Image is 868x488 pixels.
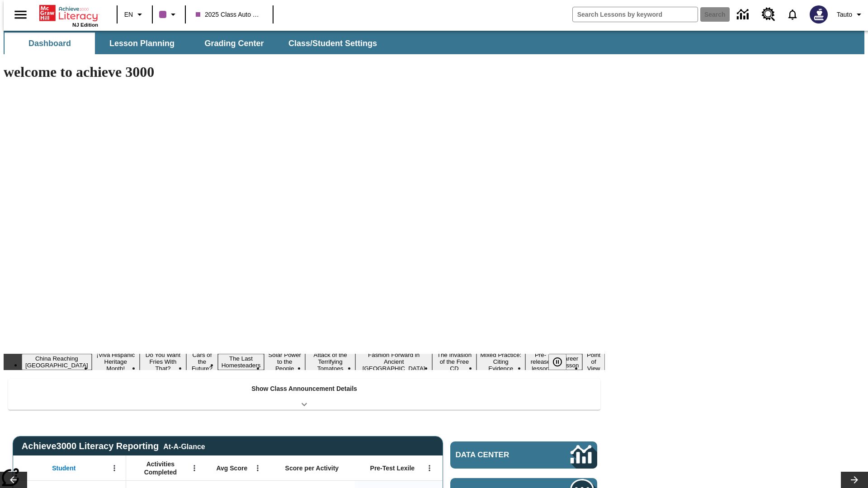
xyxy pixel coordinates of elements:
button: Slide 10 Mixed Practice: Citing Evidence [476,350,525,373]
span: Student [52,464,75,472]
a: Home [39,4,98,22]
button: Language: EN, Select a language [120,6,149,23]
button: Slide 13 Point of View [582,350,605,373]
div: SubNavbar [4,31,864,54]
div: SubNavbar [4,33,385,54]
span: Avg Score [216,464,247,472]
span: Class/Student Settings [288,38,377,49]
span: Lesson Planning [109,38,175,49]
span: EN [124,10,133,19]
button: Slide 9 The Invasion of the Free CD [432,350,476,373]
button: Grading Center [189,33,279,54]
span: Score per Activity [285,464,339,472]
button: Lesson Planning [97,33,187,54]
button: Pause [548,354,566,370]
button: Open Menu [188,461,201,475]
a: Notifications [781,3,804,26]
button: Open Menu [108,461,121,475]
button: Open Menu [423,461,436,475]
span: NJ Edition [72,22,98,28]
span: Tauto [837,10,852,19]
div: Home [39,3,98,28]
a: Data Center [731,2,756,27]
input: search field [573,7,698,22]
button: Slide 8 Fashion Forward in Ancient Rome [355,350,432,373]
span: 2025 Class Auto Grade 13 [196,10,263,19]
button: Profile/Settings [833,6,868,23]
button: Slide 7 Attack of the Terrifying Tomatoes [305,350,355,373]
div: At-A-Glance [163,441,205,451]
span: Data Center [456,450,540,460]
button: Slide 11 Pre-release lesson [525,350,556,373]
button: Open side menu [7,1,34,28]
img: Avatar [810,5,828,23]
span: Pre-Test Lexile [370,464,415,472]
a: Data Center [450,441,597,469]
button: Open Menu [251,461,264,475]
button: Class/Student Settings [281,33,384,54]
h1: welcome to achieve 3000 [4,64,605,80]
span: Grading Center [204,38,264,49]
button: Dashboard [5,33,95,54]
button: Slide 6 Solar Power to the People [264,350,305,373]
div: Show Class Announcement Details [8,379,600,410]
button: Class color is purple. Change class color [156,6,182,23]
button: Select a new avatar [804,3,833,26]
button: Slide 4 Cars of the Future? [186,350,218,373]
button: Slide 5 The Last Homesteaders [218,354,264,370]
a: Resource Center, Will open in new tab [756,2,781,27]
span: Achieve3000 Literacy Reporting [22,441,205,451]
button: Slide 3 Do You Want Fries With That? [140,350,186,373]
p: Show Class Announcement Details [251,384,357,394]
span: Dashboard [28,38,71,49]
div: Pause [548,354,576,370]
span: Activities Completed [131,460,190,476]
button: Lesson carousel, Next [841,472,868,488]
button: Slide 1 China Reaching New Heights [22,354,92,370]
button: Slide 2 ¡Viva Hispanic Heritage Month! [92,350,140,373]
